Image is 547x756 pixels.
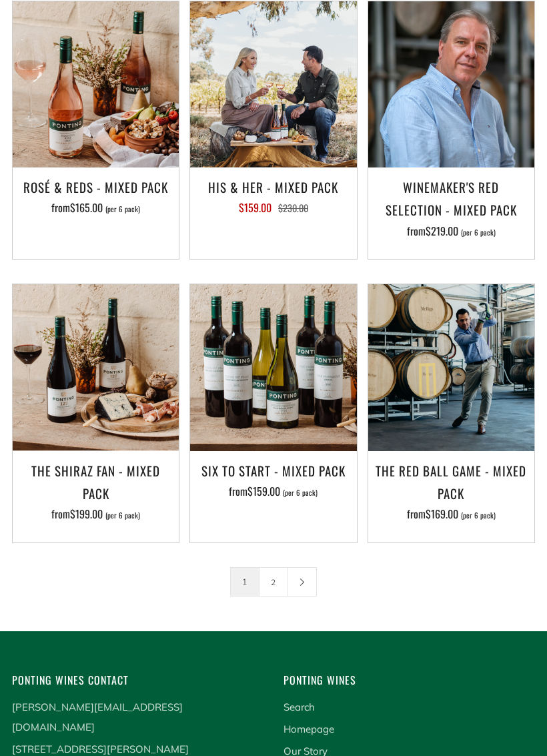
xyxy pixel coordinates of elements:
[190,459,356,526] a: Six To Start - Mixed Pack from$159.00 (per 6 pack)
[229,483,318,499] span: from
[426,506,458,522] span: $169.00
[239,200,271,216] span: $159.00
[284,671,535,689] h4: Ponting Wines
[105,206,140,213] span: (per 6 pack)
[12,671,263,689] h4: Ponting Wines Contact
[284,723,334,735] a: Homepage
[51,506,140,522] span: from
[12,701,183,733] a: [PERSON_NAME][EMAIL_ADDRESS][DOMAIN_NAME]
[284,701,315,713] a: Search
[283,489,318,496] span: (per 6 pack)
[368,175,534,242] a: Winemaker's Red Selection - Mixed Pack from$219.00 (per 6 pack)
[461,512,496,519] span: (per 6 pack)
[461,229,496,236] span: (per 6 pack)
[105,512,140,519] span: (per 6 pack)
[247,483,280,499] span: $159.00
[13,175,179,242] a: Rosé & Reds - Mixed Pack from$165.00 (per 6 pack)
[407,506,496,522] span: from
[375,459,528,504] h3: The Red Ball Game - Mixed Pack
[407,223,496,239] span: from
[70,200,103,216] span: $165.00
[426,223,458,239] span: $219.00
[197,175,350,198] h3: His & Her - Mixed Pack
[197,459,350,482] h3: Six To Start - Mixed Pack
[259,568,288,596] a: 2
[375,175,528,221] h3: Winemaker's Red Selection - Mixed Pack
[19,175,172,198] h3: Rosé & Reds - Mixed Pack
[19,459,172,504] h3: The Shiraz Fan - Mixed Pack
[51,200,140,216] span: from
[278,201,308,215] span: $230.00
[368,459,534,526] a: The Red Ball Game - Mixed Pack from$169.00 (per 6 pack)
[70,506,103,522] span: $199.00
[230,567,259,597] span: 1
[13,459,179,526] a: The Shiraz Fan - Mixed Pack from$199.00 (per 6 pack)
[190,175,356,242] a: His & Her - Mixed Pack $159.00 $230.00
